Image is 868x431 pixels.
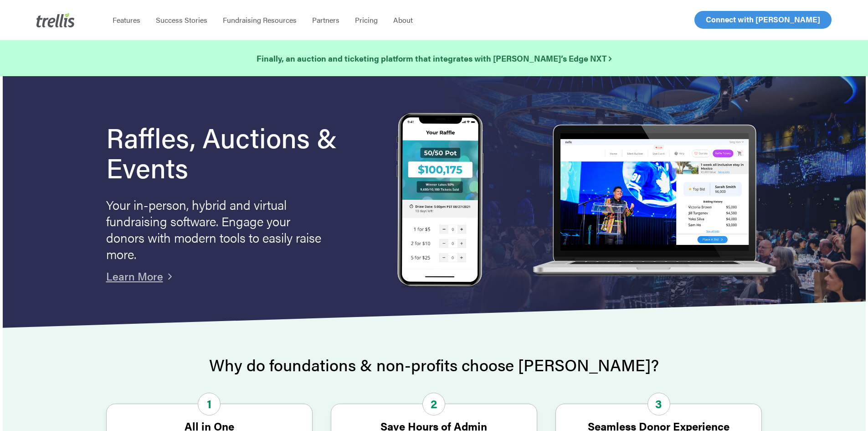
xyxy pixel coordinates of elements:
[397,113,483,289] img: Trellis Raffles, Auctions and Event Fundraising
[106,268,163,284] a: Learn More
[422,393,445,415] span: 2
[198,393,221,415] span: 1
[223,15,297,25] span: Fundraising Resources
[105,16,148,25] a: Features
[355,15,378,25] span: Pricing
[647,393,670,415] span: 3
[257,52,611,65] a: Finally, an auction and ticketing platform that integrates with [PERSON_NAME]’s Edge NXT
[304,16,347,25] a: Partners
[148,16,215,25] a: Success Stories
[385,16,421,25] a: About
[156,15,207,25] span: Success Stories
[215,16,304,25] a: Fundraising Resources
[706,14,820,25] span: Connect with [PERSON_NAME]
[106,122,362,182] h1: Raffles, Auctions & Events
[257,52,611,64] strong: Finally, an auction and ticketing platform that integrates with [PERSON_NAME]’s Edge NXT
[393,15,413,25] span: About
[528,125,780,277] img: rafflelaptop_mac_optim.png
[106,356,762,374] h2: Why do foundations & non-profits choose [PERSON_NAME]?
[312,15,339,25] span: Partners
[347,16,385,25] a: Pricing
[36,13,75,27] img: Trellis
[113,15,140,25] span: Features
[694,11,832,29] a: Connect with [PERSON_NAME]
[106,196,325,262] p: Your in-person, hybrid and virtual fundraising software. Engage your donors with modern tools to ...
